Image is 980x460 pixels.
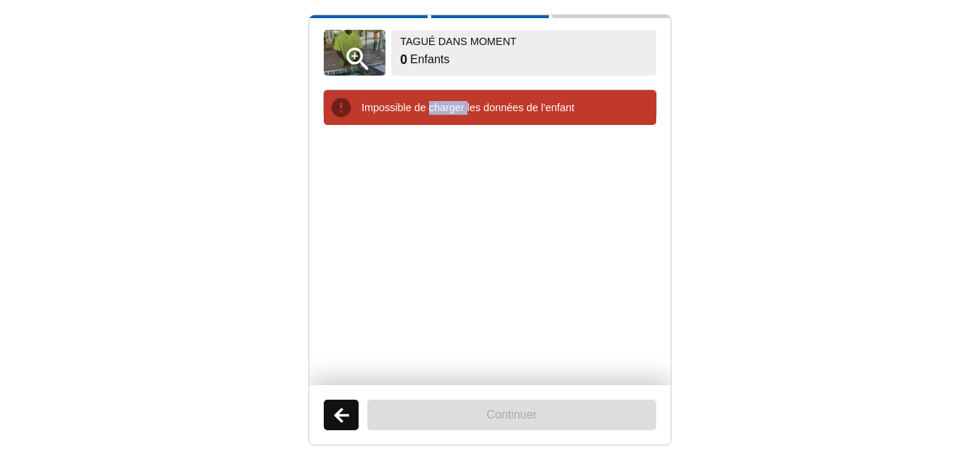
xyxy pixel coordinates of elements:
[400,36,648,48] h2: Tagué dans Moment
[400,51,648,69] div: Enfants
[367,400,656,430] button: Continuer
[362,101,650,115] p: Impossible de charger les données de l'enfant
[400,51,407,69] b: 0
[324,30,385,76] button: View Photo
[324,400,359,430] button: Retour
